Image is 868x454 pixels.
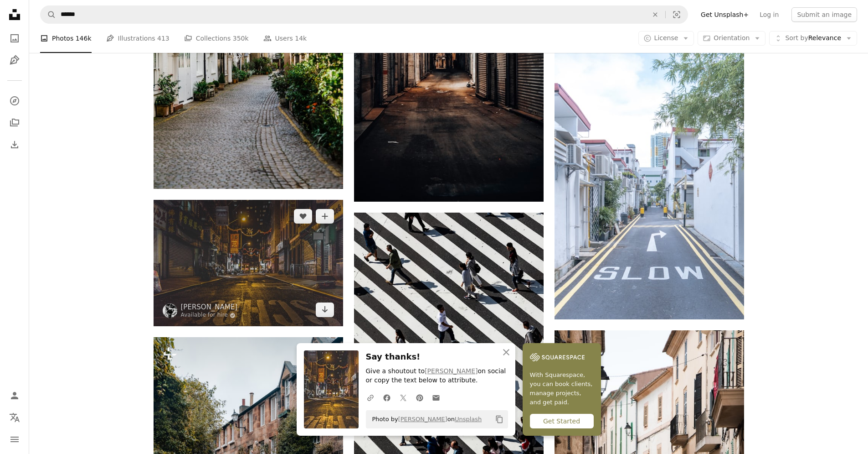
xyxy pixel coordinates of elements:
button: Submit an image [791,7,857,22]
h3: Say thanks! [366,350,508,364]
img: gray concreted roadway [154,200,343,326]
a: Users 14k [263,24,307,53]
button: Search Unsplash [41,6,56,23]
button: Orientation [698,31,765,46]
a: Log in [754,7,784,22]
a: gray shutter door store scenery [354,55,544,63]
a: Download [316,303,334,317]
a: Explore [5,92,24,110]
img: white and gray concrete building beside green trees during daytime [555,35,744,319]
img: file-1747939142011-51e5cc87e3c9 [530,350,585,364]
a: Share on Facebook [379,388,395,407]
a: Illustrations [5,51,24,69]
span: Orientation [714,34,750,42]
span: 350k [233,33,249,43]
span: License [654,34,678,42]
span: 413 [157,33,169,43]
button: Add to Collection [316,209,334,224]
button: Visual search [666,6,688,23]
span: Relevance [785,34,841,43]
a: Collections [5,114,24,132]
a: With Squarespace, you can book clients, manage projects, and get paid.Get Started [523,343,601,436]
span: Sort by [785,34,808,42]
a: Share on Twitter [395,388,411,407]
a: Collections 350k [184,24,249,53]
button: Like [294,209,312,224]
a: Get Unsplash+ [695,7,754,22]
a: Available for hire [181,312,238,319]
p: Give a shoutout to on social or copy the text below to attribute. [366,367,508,386]
a: Log in / Sign up [5,386,24,405]
a: Share on Pinterest [411,388,428,407]
a: Download History [5,136,24,154]
button: Clear [645,6,665,23]
button: Copy to clipboard [492,412,507,427]
button: Sort byRelevance [769,31,857,46]
img: Go to Khachik Simonian's profile [163,303,177,318]
span: 14k [295,33,307,43]
button: Menu [5,430,24,449]
button: Language [5,408,24,427]
a: Photos [5,29,24,47]
a: gray concreted roadway [154,259,343,267]
a: [PERSON_NAME] [398,416,447,423]
a: Illustrations 413 [106,24,169,53]
a: [PERSON_NAME] [425,368,478,375]
span: With Squarespace, you can book clients, manage projects, and get paid. [530,371,594,407]
a: [PERSON_NAME] [181,303,238,312]
a: Home — Unsplash [5,5,24,26]
button: License [638,31,694,46]
div: Get Started [530,414,594,428]
form: Find visuals sitewide [40,5,688,24]
a: Unsplash [455,416,482,423]
a: Share over email [428,388,444,407]
a: white and gray concrete building beside green trees during daytime [555,172,744,181]
span: Photo by on [368,412,482,427]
